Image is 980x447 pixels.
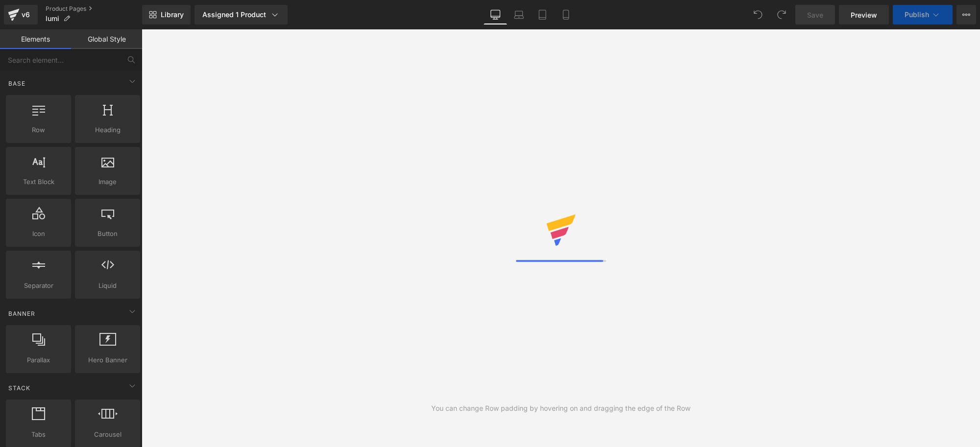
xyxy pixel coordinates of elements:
[851,10,877,20] span: Preview
[431,403,690,414] div: You can change Row padding by hovering on and dragging the edge of the Row
[7,79,26,88] span: Base
[9,229,68,239] span: Icon
[807,10,823,20] span: Save
[78,177,137,187] span: Image
[46,5,142,13] a: Product Pages
[7,383,31,393] span: Stack
[484,5,507,24] a: Desktop
[78,281,137,291] span: Liquid
[9,125,68,135] span: Row
[78,125,137,135] span: Heading
[893,5,953,24] button: Publish
[202,10,280,20] div: Assigned 1 Product
[4,5,38,24] a: v6
[9,429,68,440] span: Tabs
[71,29,142,49] a: Global Style
[78,429,137,440] span: Carousel
[9,355,68,365] span: Parallax
[839,5,889,24] a: Preview
[9,281,68,291] span: Separator
[956,5,976,24] button: More
[20,8,32,21] div: v6
[748,5,768,24] button: Undo
[78,355,137,365] span: Hero Banner
[905,11,929,19] span: Publish
[78,229,137,239] span: Button
[142,5,191,24] a: New Library
[507,5,531,24] a: Laptop
[9,177,68,187] span: Text Block
[531,5,554,24] a: Tablet
[7,309,36,318] span: Banner
[554,5,578,24] a: Mobile
[161,10,184,19] span: Library
[46,15,59,23] span: lumi
[772,5,791,24] button: Redo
